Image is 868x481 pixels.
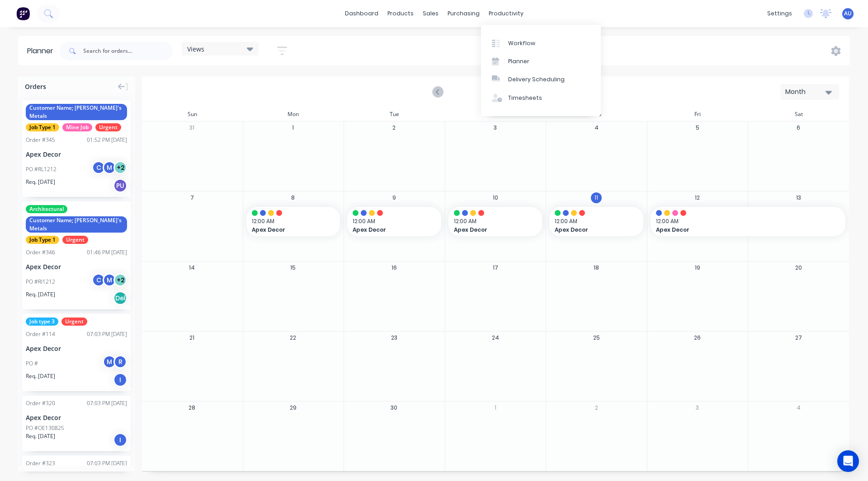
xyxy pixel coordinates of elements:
button: 24 [490,332,501,343]
button: 26 [692,332,703,343]
button: 9 [389,192,400,203]
span: AU [844,9,852,18]
div: Planner [508,57,529,65]
div: 01:46 PM [DATE] [87,248,127,257]
img: Factory [16,7,30,20]
div: Planner [27,46,58,56]
span: 12:00 AM [555,217,633,225]
button: 13 [793,192,804,203]
div: 07:03 PM [DATE] [87,330,127,338]
div: C [92,161,105,174]
button: 19 [692,262,703,273]
button: 25 [591,332,602,343]
button: 11 [591,192,602,203]
span: Customer Name; [PERSON_NAME]'s Metals [26,104,127,120]
button: 29 [288,402,298,413]
button: 23 [389,332,400,343]
button: 21 [187,332,198,343]
button: 4 [793,402,804,413]
button: 2 [389,122,400,133]
button: 3 [490,122,501,133]
div: purchasing [443,7,484,20]
button: 10 [490,192,501,203]
a: Delivery Scheduling [481,70,601,89]
span: Req. [DATE] [26,372,55,380]
div: Delivery Scheduling [508,75,565,84]
span: Req. [DATE] [26,178,55,186]
div: PO #OE130825 [26,424,64,432]
div: + 2 [113,273,127,287]
span: Mine Job [62,123,92,131]
div: I [113,373,127,387]
span: Apex Decor [656,226,821,234]
div: Apex Decor [26,262,127,271]
div: 12:00 AMApex Decor [347,207,441,236]
div: M [103,355,116,369]
button: 20 [793,262,804,273]
div: productivity [484,7,528,20]
button: 5 [692,122,703,133]
span: 12:00 AM [454,217,533,225]
div: R [113,355,127,369]
a: Planner [481,52,601,70]
div: I [113,433,127,447]
div: Sun [142,107,243,121]
span: Job Type 1 [26,236,59,244]
span: Orders [25,82,46,91]
button: 14 [187,262,198,273]
div: Order # 323 [26,459,55,467]
div: M [103,273,116,287]
div: PO # [26,360,38,368]
span: Apex Decor [353,226,427,234]
div: Fri [647,107,748,121]
div: Sat [748,107,849,121]
button: 15 [288,262,298,273]
button: 6 [793,122,804,133]
div: 07:03 PM [DATE] [87,399,127,407]
button: 22 [288,332,298,343]
div: Order # 114 [26,330,55,338]
div: PO #Rl1212 [26,278,55,286]
div: Del [113,291,127,305]
div: 12:00 AMApex Decor [651,207,845,236]
div: Month [785,87,827,97]
input: Search for orders... [83,42,173,60]
button: 17 [490,262,501,273]
div: 12:00 AMApex Decor [246,207,340,236]
div: 07:03 PM [DATE] [87,459,127,467]
span: Customer Name; [PERSON_NAME]'s Metals [26,216,127,233]
div: Mon [243,107,344,121]
button: 7 [187,192,198,203]
span: Urgent [61,318,87,326]
span: Urgent [62,236,88,244]
button: 27 [793,332,804,343]
span: Apex Decor [454,226,528,234]
div: 12:00 AMApex Decor [448,207,542,236]
span: Urgent [95,123,121,131]
div: sales [418,7,443,20]
button: 2 [591,402,602,413]
span: 12:00 AM [353,217,431,225]
button: 1 [490,402,501,413]
button: 18 [591,262,602,273]
span: Req. [DATE] [26,432,55,440]
div: 12:00 AMApex Decor [549,207,643,236]
div: PU [113,179,127,192]
div: Timesheets [508,94,542,102]
button: 28 [187,402,198,413]
button: Previous page [433,86,443,98]
div: C [92,273,105,287]
div: Tue [344,107,445,121]
button: 8 [288,192,298,203]
div: Order # 346 [26,248,55,257]
button: Month [780,84,839,100]
span: Job type 3 [26,318,58,326]
button: 31 [187,122,198,133]
div: PO #RL1212 [26,165,57,173]
div: Workflow [508,39,535,47]
span: Architectural [26,205,67,213]
span: Apex Decor [555,226,629,234]
button: 12 [692,192,703,203]
a: Timesheets [481,89,601,107]
button: 30 [389,402,400,413]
